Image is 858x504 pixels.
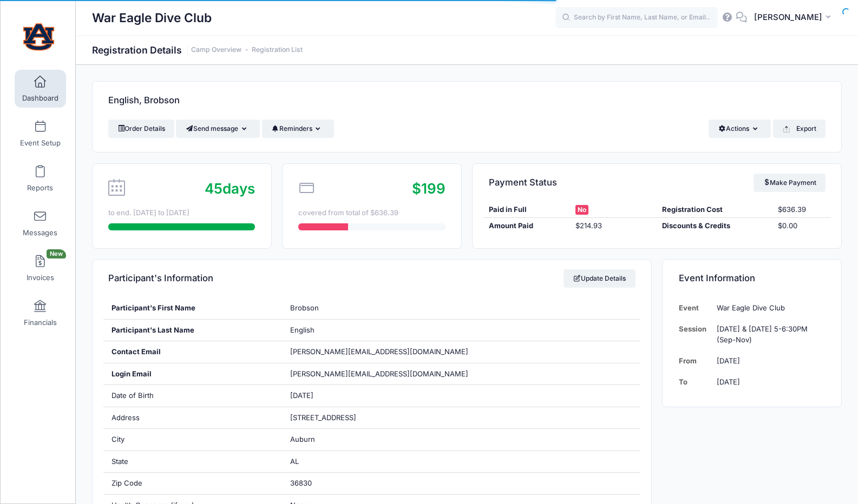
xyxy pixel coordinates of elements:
[290,326,315,334] span: English
[262,120,334,138] button: Reminders
[20,138,61,148] span: Event Setup
[570,221,657,231] div: $214.93
[18,17,59,57] img: War Eagle Dive Club
[103,407,283,429] div: Address
[657,204,773,215] div: Registration Cost
[252,46,303,54] a: Registration List
[103,429,283,450] div: City
[23,228,57,237] span: Messages
[773,204,831,215] div: $636.39
[103,341,283,363] div: Contact Email
[290,457,299,466] span: AL
[290,413,356,422] span: [STREET_ADDRESS]
[489,167,557,198] h4: Payment Status
[1,11,76,63] a: War Eagle Dive Club
[679,263,755,294] h4: Event Information
[711,372,825,393] td: [DATE]
[709,120,771,138] button: Actions
[176,120,260,138] button: Send message
[108,208,255,218] div: to end. [DATE] to [DATE]
[103,363,283,385] div: Login Email
[290,479,312,487] span: 36830
[47,249,66,258] span: New
[15,70,66,108] a: Dashboard
[27,183,53,193] span: Reports
[747,5,842,30] button: [PERSON_NAME]
[27,273,54,282] span: Invoices
[205,178,255,199] div: days
[575,205,588,215] span: No
[15,294,66,332] a: Financials
[290,391,313,400] span: [DATE]
[15,160,66,197] a: Reports
[103,320,283,341] div: Participant's Last Name
[108,263,213,294] h4: Participant's Information
[679,372,712,393] td: To
[290,303,319,312] span: Brobson
[483,221,570,231] div: Amount Paid
[108,120,174,138] a: Order Details
[412,180,446,197] span: $199
[103,451,283,473] div: State
[483,204,570,215] div: Paid in Full
[15,249,66,287] a: InvoicesNew
[15,204,66,242] a: Messages
[290,347,468,356] span: [PERSON_NAME][EMAIL_ADDRESS][DOMAIN_NAME]
[92,44,303,56] h1: Registration Details
[773,221,831,231] div: $0.00
[298,208,445,218] div: covered from total of $636.39
[290,369,468,380] span: [PERSON_NAME][EMAIL_ADDRESS][DOMAIN_NAME]
[103,297,283,319] div: Participant's First Name
[711,350,825,372] td: [DATE]
[22,94,58,103] span: Dashboard
[555,7,718,29] input: Search by First Name, Last Name, or Email...
[24,318,57,327] span: Financials
[773,120,826,138] button: Export
[754,174,826,192] a: Make Payment
[103,385,283,407] div: Date of Birth
[108,85,180,116] h4: English, Brobson
[679,319,712,350] td: Session
[711,297,825,319] td: War Eagle Dive Club
[711,319,825,350] td: [DATE] & [DATE] 5-6:30PM (Sep-Nov)
[290,435,315,443] span: Auburn
[754,11,822,23] span: [PERSON_NAME]
[103,473,283,494] div: Zip Code
[191,46,241,54] a: Camp Overview
[92,5,212,30] h1: War Eagle Dive Club
[205,180,222,197] span: 45
[564,269,636,288] a: Update Details
[657,221,773,231] div: Discounts & Credits
[15,115,66,152] a: Event Setup
[679,350,712,372] td: From
[679,297,712,319] td: Event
